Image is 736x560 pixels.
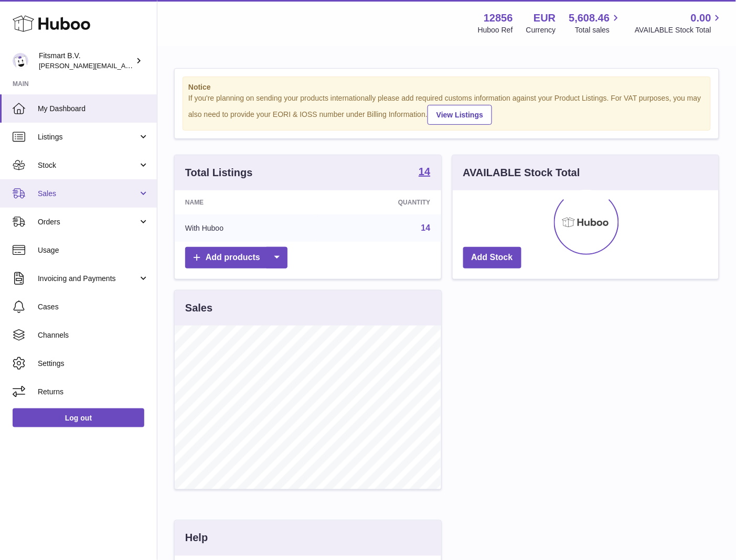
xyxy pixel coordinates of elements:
span: Channels [38,330,149,340]
span: Invoicing and Payments [38,274,138,284]
span: [PERSON_NAME][EMAIL_ADDRESS][DOMAIN_NAME] [39,61,210,70]
a: Log out [13,408,144,427]
h3: Total Listings [185,166,253,180]
div: Fitsmart B.V. [39,51,133,71]
a: Add Stock [463,247,521,268]
a: 0.00 AVAILABLE Stock Total [635,11,723,35]
strong: Notice [188,82,705,92]
span: Returns [38,387,149,397]
div: Huboo Ref [478,25,513,35]
div: Currency [526,25,556,35]
span: 0.00 [691,11,711,25]
span: 5,608.46 [569,11,610,25]
strong: 14 [419,166,430,177]
span: Settings [38,359,149,369]
span: Stock [38,160,138,170]
td: With Huboo [175,214,315,242]
span: Sales [38,189,138,199]
th: Name [175,190,315,214]
span: Listings [38,132,138,142]
span: Total sales [575,25,622,35]
strong: 12856 [484,11,513,25]
strong: EUR [534,11,556,25]
h3: Sales [185,301,212,315]
span: My Dashboard [38,104,149,114]
a: 14 [419,166,430,179]
span: AVAILABLE Stock Total [635,25,723,35]
h3: Help [185,531,208,545]
a: 14 [421,223,431,232]
img: jonathan@leaderoo.com [13,53,28,69]
h3: AVAILABLE Stock Total [463,166,580,180]
a: View Listings [428,105,492,125]
span: Orders [38,217,138,227]
span: Cases [38,302,149,312]
a: 5,608.46 Total sales [569,11,622,35]
div: If you're planning on sending your products internationally please add required customs informati... [188,93,705,125]
span: Usage [38,245,149,255]
th: Quantity [315,190,441,214]
a: Add products [185,247,287,268]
